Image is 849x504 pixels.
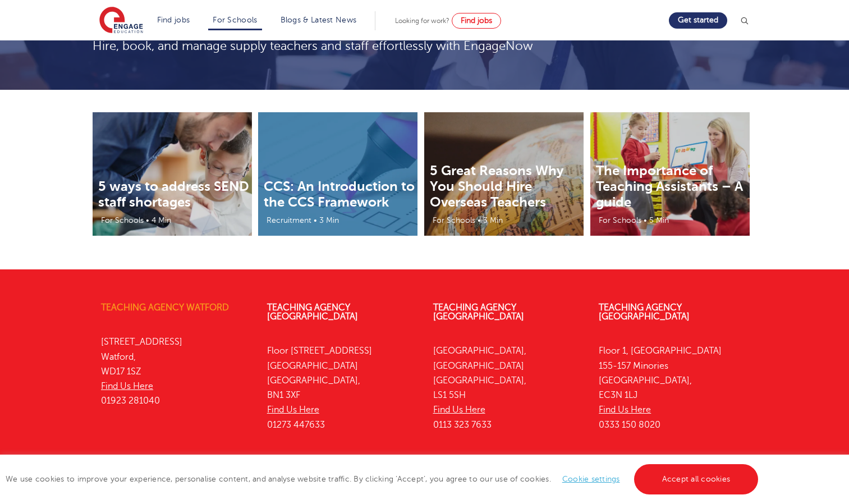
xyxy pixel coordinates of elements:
a: Accept all cookies [634,464,759,494]
li: Recruitment [261,214,313,227]
span: Find jobs [461,16,492,25]
a: Cookie settings [562,475,620,483]
a: CCS: An Introduction to the CCS Framework [264,178,415,210]
li: For Schools [593,214,643,227]
li: 5 Min [648,214,670,227]
a: Find jobs [157,16,190,24]
li: 3 Min [318,214,340,227]
a: Find jobs [452,13,501,29]
a: Get started [669,12,727,29]
a: For Schools [213,16,257,24]
a: Blogs & Latest News [281,16,357,24]
a: 5 Great Reasons Why You Should Hire Overseas Teachers [430,163,564,210]
p: [GEOGRAPHIC_DATA], [GEOGRAPHIC_DATA] [GEOGRAPHIC_DATA], LS1 5SH 0113 323 7633 [433,343,582,432]
li: 3 Min [482,214,504,227]
p: Floor [STREET_ADDRESS] [GEOGRAPHIC_DATA] [GEOGRAPHIC_DATA], BN1 3XF 01273 447633 [267,343,416,432]
a: Find Us Here [101,381,153,391]
a: Teaching Agency Watford [101,303,229,313]
li: 4 Min [150,214,172,227]
li: For Schools [95,214,145,227]
li: • [643,214,648,227]
a: 5 ways to address SEND staff shortages [98,178,249,210]
a: Teaching Agency [GEOGRAPHIC_DATA] [267,303,358,322]
span: We use cookies to improve your experience, personalise content, and analyse website traffic. By c... [6,475,761,483]
li: • [476,214,482,227]
img: Engage Education [99,7,143,35]
a: The Importance of Teaching Assistants – A guide [596,163,743,210]
a: Teaching Agency [GEOGRAPHIC_DATA] [433,303,524,322]
span: Looking for work? [395,17,449,25]
p: Floor 1, [GEOGRAPHIC_DATA] 155-157 Minories [GEOGRAPHIC_DATA], EC3N 1LJ 0333 150 8020 [599,343,748,432]
a: Find Us Here [599,405,651,415]
a: Teaching Agency [GEOGRAPHIC_DATA] [599,303,690,322]
li: • [313,214,318,227]
a: Find Us Here [267,405,319,415]
li: For Schools [427,214,476,227]
p: Hire, book, and manage supply teachers and staff effortlessly with EngageNow [93,36,537,56]
li: • [145,214,150,227]
p: [STREET_ADDRESS] Watford, WD17 1SZ 01923 281040 [101,335,250,408]
a: Find Us Here [433,405,485,415]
